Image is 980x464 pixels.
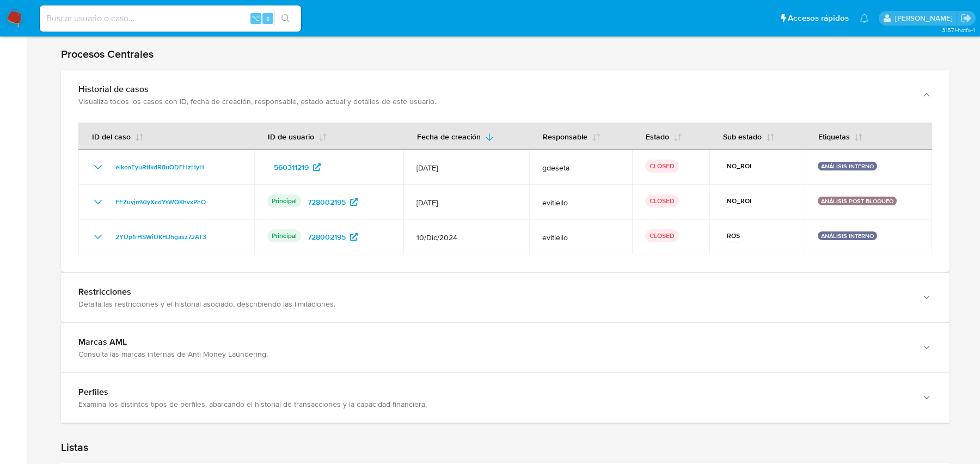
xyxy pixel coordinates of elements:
button: RestriccionesDetalla las restricciones y el historial asociado, describiendo las limitaciones. [61,273,950,322]
input: Buscar usuario o caso... [40,11,301,26]
div: Perfiles [78,387,910,398]
h1: Procesos Centrales [61,47,950,61]
div: Restricciones [78,286,910,297]
button: PerfilesExamina los distintos tipos de perfiles, abarcando el historial de transacciones y la cap... [61,373,950,423]
span: 3.157.1-hotfix-1 [942,26,975,34]
a: Notificaciones [860,14,869,23]
div: Examina los distintos tipos de perfiles, abarcando el historial de transacciones y la capacidad f... [78,399,910,409]
div: Detalla las restricciones y el historial asociado, describiendo las limitaciones. [78,299,910,309]
p: juan.calo@mercadolibre.com [895,13,957,23]
span: ⌥ [252,13,260,23]
span: s [266,13,269,23]
h1: Listas [61,441,950,454]
button: search-icon [274,11,297,26]
span: Accesos rápidos [788,13,849,24]
a: Salir [960,13,972,24]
